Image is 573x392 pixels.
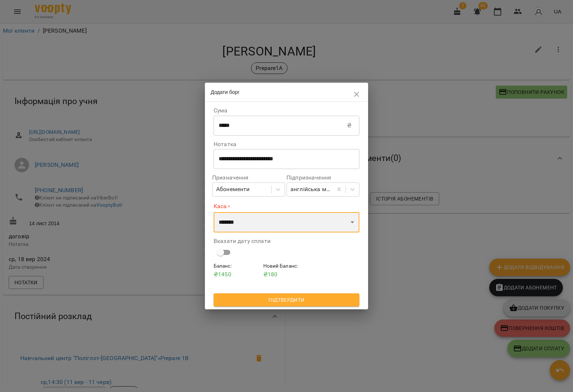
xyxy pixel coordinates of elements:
div: Абонементи [216,185,250,194]
h6: Баланс : [214,262,260,270]
span: Додати борг [211,89,240,95]
p: ₴ 1450 [214,270,260,279]
label: Призначення [212,175,285,181]
h6: Новий Баланс : [263,262,310,270]
button: Підтвердити [214,293,359,306]
label: Каса [214,202,359,211]
label: Вказати дату сплати [214,238,359,244]
p: ₴ [347,121,351,130]
label: Підпризначення [286,175,359,181]
div: англійська мова kids група ( 8 уроків ) [290,185,333,194]
span: Підтвердити [219,296,354,304]
label: Нотатка [214,141,359,147]
label: Сума [214,108,359,114]
p: ₴ 180 [263,270,310,279]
